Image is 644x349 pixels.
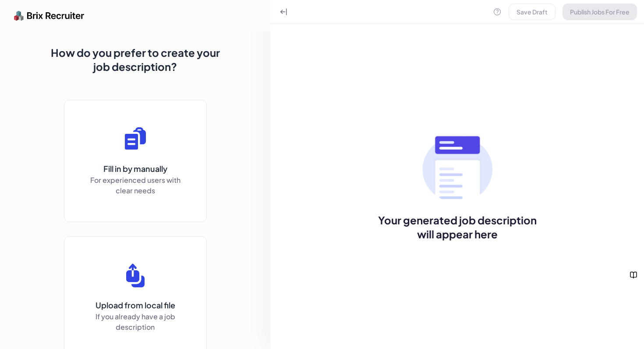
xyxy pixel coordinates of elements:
button: Fill in by manuallyFor experienced users with clear needs [64,100,207,222]
span: Your generated job description will appear here [372,213,543,241]
span: How do you prefer to create your job description? [50,45,221,73]
img: no txt [422,133,492,202]
p: Fill in by manually [87,163,184,175]
img: logo [14,7,85,24]
p: For experienced users with clear needs [87,175,184,196]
